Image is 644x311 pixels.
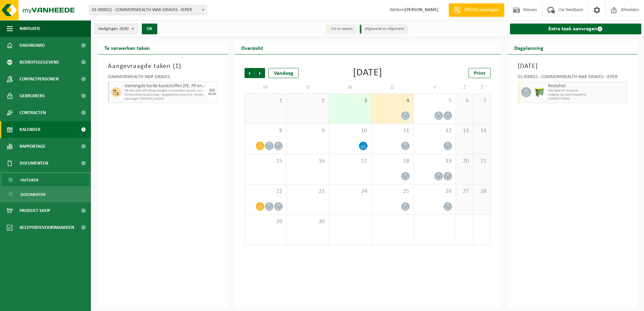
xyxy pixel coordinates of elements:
[20,88,45,104] span: Gebruikers
[98,24,129,34] span: Vestigingen
[290,218,325,226] span: 30
[21,188,45,201] span: Documenten
[548,97,625,101] span: T250001779836
[548,89,625,93] span: WB-0660-HP restafval
[375,97,410,105] span: 4
[175,63,179,70] span: 1
[477,158,487,165] span: 21
[255,68,265,78] span: Volgende
[125,97,206,101] span: Aanvrager: [PERSON_NAME]
[332,127,368,135] span: 10
[508,41,550,54] h2: Dagplanning
[290,158,325,165] span: 16
[414,81,456,94] td: V
[21,174,38,186] span: Facturen
[462,7,501,13] span: Offerte aanvragen
[208,93,216,96] div: 04/09
[332,97,368,105] span: 3
[332,158,368,165] span: 17
[375,127,410,135] span: 11
[372,81,414,94] td: D
[108,75,218,81] div: COMMONWEALTH WAR GRAVES
[548,93,625,97] span: Lediging op vaste frequentie
[245,81,287,94] td: M
[417,158,452,165] span: 19
[248,218,283,226] span: 29
[20,202,50,219] span: Product Shop
[417,97,452,105] span: 5
[248,97,283,105] span: 1
[20,71,59,88] span: Contactpersonen
[459,127,470,135] span: 13
[417,188,452,195] span: 26
[287,81,329,94] td: D
[417,127,452,135] span: 12
[459,97,470,105] span: 6
[332,188,368,195] span: 24
[248,188,283,195] span: 22
[125,93,206,97] span: Omwisseling op aanvraag - op geplande route (incl. verwerking)
[20,37,45,54] span: Dashboard
[20,54,59,71] span: Bedrijfsgegevens
[449,3,504,17] a: Offerte aanvragen
[353,68,382,78] div: [DATE]
[94,24,138,34] button: Vestigingen(8/8)
[405,7,439,12] strong: [PERSON_NAME]
[329,81,372,94] td: W
[535,87,545,97] img: WB-0660-HPE-GN-50
[477,97,487,105] span: 7
[375,188,410,195] span: 25
[20,104,46,121] span: Contracten
[548,83,625,89] span: Restafval
[2,188,89,201] a: Documenten
[89,5,206,15] span: 01-900021 - COMMONWEALTH WAR GRAVES - IEPER
[108,61,218,71] h3: Aangevraagde taken ( )
[459,188,470,195] span: 27
[477,127,487,135] span: 14
[248,158,283,165] span: 15
[268,68,299,78] div: Vandaag
[125,83,206,89] span: Gemengde harde kunststoffen (PE, PP en PVC), recycleerbaar (industrieel)
[459,158,470,165] span: 20
[290,188,325,195] span: 23
[120,27,129,31] count: (8/8)
[245,68,255,78] span: Vorige
[98,41,157,54] h2: Te verwerken taken
[456,81,473,94] td: Z
[290,97,325,105] span: 2
[20,155,48,172] span: Documenten
[290,127,325,135] span: 9
[2,173,89,186] a: Facturen
[125,89,206,93] span: PB-HB-1400-HPE-GN-gemengde kunststoffen (recycl), incl PVC
[248,127,283,135] span: 8
[473,81,490,94] td: Z
[142,24,157,34] button: OK
[234,41,270,54] h2: Overzicht
[20,121,40,138] span: Kalender
[20,219,74,236] span: Acceptatievoorwaarden
[89,5,207,15] span: 01-900021 - COMMONWEALTH WAR GRAVES - IEPER
[210,89,215,93] div: DO
[518,75,627,81] div: 01-900021 - COMMONWEALTH WAR GRAVES - IEPER
[375,158,410,165] span: 18
[474,71,485,76] span: Print
[20,138,45,155] span: Rapportage
[477,188,487,195] span: 28
[510,24,642,34] a: Extra taak aanvragen
[20,20,40,37] span: Navigatie
[326,25,356,34] li: Uit te voeren
[469,68,491,78] a: Print
[518,61,627,71] h3: [DATE]
[360,25,408,34] li: Afgewerkt en afgemeld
